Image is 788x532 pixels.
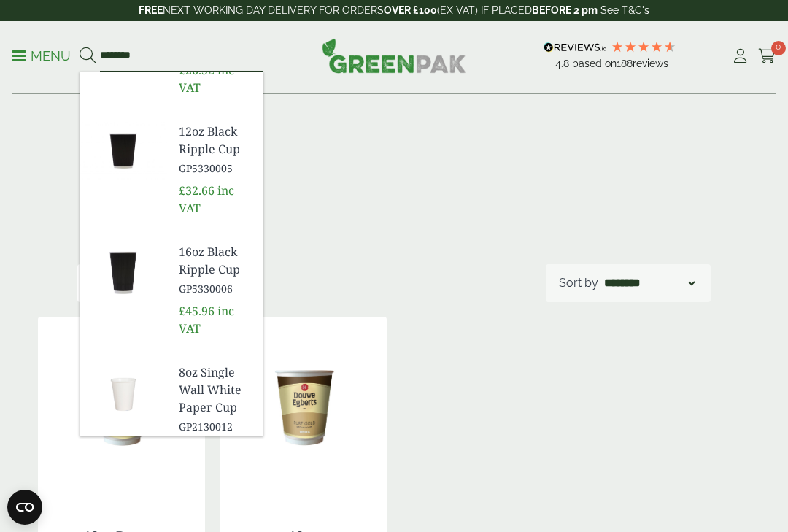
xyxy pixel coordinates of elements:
span: Based on [572,58,617,69]
img: REVIEWS.io [544,42,607,53]
span: inc VAT [179,303,234,336]
img: GP5330006 [80,237,167,307]
span: reviews [633,58,668,69]
span: 16oz Black Ripple Cup [179,243,252,278]
span: inc VAT [179,182,234,216]
span: 188 [617,58,633,69]
span: £45.96 [179,303,215,319]
img: 12oz Douwe White In Cup Coffee-0 [220,317,387,499]
span: £26.52 [179,62,215,78]
i: Cart [758,49,776,63]
a: 16oz Black Ripple Cup GP5330006 [179,243,252,296]
span: 4.8 [555,58,572,69]
div: 4.79 Stars [611,40,676,53]
strong: FREE [139,4,163,16]
span: £32.66 [179,182,215,198]
a: 12oz Black Ripple Cup GP5330005 [179,123,252,176]
a: 0 [758,45,776,67]
span: GP2130012 [179,419,252,434]
strong: BEFORE 2 pm [532,4,598,16]
span: 8oz Single Wall White Paper Cup [179,363,252,416]
a: 8oz Single Wall White Paper Cup GP2130012 [179,363,252,434]
select: Shop order [601,274,698,292]
img: GP2130012 [80,358,167,428]
span: GP5330005 [179,161,252,176]
span: 0 [771,41,786,55]
img: GreenPak Supplies [322,38,466,73]
span: 12oz Black Ripple Cup [179,123,252,158]
span: inc VAT [179,62,234,96]
button: Open CMP widget [7,490,42,525]
img: GP5330005 [80,117,167,187]
a: See T&C's [600,4,649,16]
i: My Account [731,49,749,63]
a: Menu [12,47,71,62]
strong: OVER £100 [384,4,437,16]
span: GP5330006 [179,281,252,296]
img: Douwe Egberts Black [38,317,205,499]
p: Sort by [559,274,598,292]
p: Menu [12,47,71,65]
